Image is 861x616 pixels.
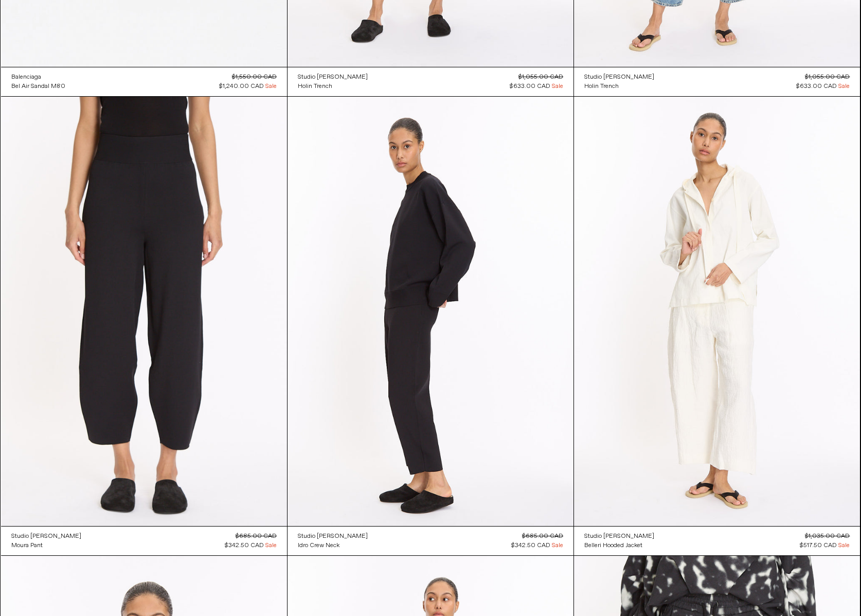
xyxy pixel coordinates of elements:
[518,73,563,81] s: $1,055.00 CAD
[11,541,81,550] a: Moura Pant
[11,73,65,82] a: Balenciaga
[800,541,837,550] span: $517.50 CAD
[11,541,43,550] div: Moura Pant
[298,541,368,550] a: Idro Crew Neck
[838,82,850,91] span: Sale
[584,541,654,550] a: Belleri Hooded Jacket
[584,73,654,82] div: Studio [PERSON_NAME]
[236,532,277,540] s: $685.00 CAD
[298,82,332,91] div: Holin Trench
[805,73,850,81] s: $1,055.00 CAD
[574,97,860,526] img: Studio Nicholson Belleri Hooded Jacket
[584,541,642,550] div: Belleri Hooded Jacket
[1,97,287,526] img: Studio Nicholson Moura Pant
[265,541,277,550] span: Sale
[298,541,339,550] div: Idro Crew Neck
[11,82,65,91] a: Bel Air Sandal M80
[232,73,277,81] s: $1,550.00 CAD
[796,82,837,90] span: $633.00 CAD
[838,541,850,550] span: Sale
[522,532,563,540] s: $685.00 CAD
[298,73,368,82] div: Studio [PERSON_NAME]
[298,532,368,541] div: Studio [PERSON_NAME]
[298,82,368,91] a: Holin Trench
[11,532,81,541] div: Studio [PERSON_NAME]
[219,82,264,90] span: $1,240.00 CAD
[584,82,654,91] a: Holin Trench
[298,73,368,82] a: Studio [PERSON_NAME]
[584,532,654,541] a: Studio [PERSON_NAME]
[584,82,619,91] div: Holin Trench
[265,82,277,91] span: Sale
[584,532,654,541] div: Studio [PERSON_NAME]
[298,532,368,541] a: Studio [PERSON_NAME]
[805,532,850,540] s: $1,035.00 CAD
[11,532,81,541] a: Studio [PERSON_NAME]
[584,73,654,82] a: Studio [PERSON_NAME]
[552,541,563,550] span: Sale
[552,82,563,91] span: Sale
[511,541,550,550] span: $342.50 CAD
[510,82,550,90] span: $633.00 CAD
[225,541,264,550] span: $342.50 CAD
[11,73,41,82] div: Balenciaga
[288,97,573,526] img: Studio Nicholson Idro Crew Neck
